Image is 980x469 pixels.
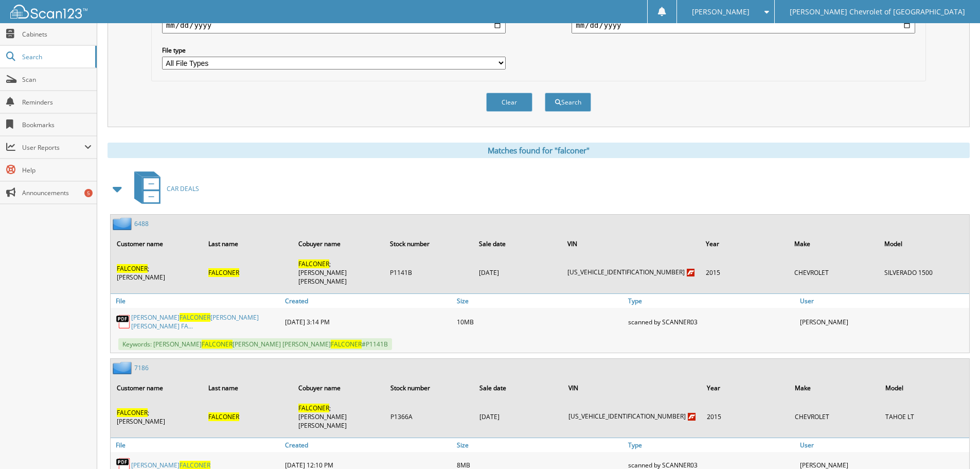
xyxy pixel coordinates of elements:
[282,294,454,308] a: Created
[22,75,92,84] span: Scan
[293,377,384,398] th: Cobuyer name
[298,404,329,412] span: FALCONER
[117,264,148,273] span: FALCONER
[111,438,282,452] a: File
[180,313,210,322] span: FALCONER
[331,340,362,349] span: FALCONER
[118,338,392,350] span: Keywords: [PERSON_NAME] [PERSON_NAME] [PERSON_NAME] #P1141B
[568,412,686,421] a: [US_VEHICLE_IDENTIFICATION_NUMBER]
[929,420,980,469] iframe: Chat Widget
[203,233,292,254] th: Last name
[202,340,233,349] span: FALCONER
[385,255,473,290] td: P1141B
[22,166,92,175] span: Help
[454,310,626,333] div: 10MB
[22,30,92,39] span: Cabinets
[117,408,148,417] span: FALCONER
[789,233,878,254] th: Make
[162,46,506,55] label: File type
[797,294,969,308] a: User
[692,9,750,15] span: [PERSON_NAME]
[626,438,797,452] a: Type
[162,17,506,33] input: start
[112,233,202,254] th: Customer name
[626,310,797,333] div: scanned by SCANNER03
[626,294,797,308] a: Type
[112,399,202,434] td: ;[PERSON_NAME]
[474,233,561,254] th: Sale date
[790,377,879,398] th: Make
[134,363,149,372] a: 7186
[22,98,92,107] span: Reminders
[702,377,789,398] th: Year
[10,5,87,19] img: scan123-logo-white.svg
[22,143,84,152] span: User Reports
[112,255,202,290] td: ;[PERSON_NAME]
[116,314,131,329] img: PDF.png
[293,233,384,254] th: Cobuyer name
[84,189,93,197] div: 5
[797,438,969,452] a: User
[562,233,700,254] th: VIN
[563,377,701,398] th: VIN
[701,233,788,254] th: Year
[108,143,970,158] div: Matches found for "falconer"
[22,53,90,61] span: Search
[790,399,879,434] td: CHEVROLET
[111,294,282,308] a: File
[789,255,878,290] td: CHEVROLET
[298,259,329,268] span: FALCONER
[474,377,562,398] th: Sale date
[128,168,199,209] a: CAR DEALS
[113,217,134,230] img: folder2.png
[22,188,92,197] span: Announcements
[880,377,968,398] th: Model
[134,219,149,228] a: 6488
[454,294,626,308] a: Size
[797,310,969,333] div: [PERSON_NAME]
[545,93,591,112] button: Search
[385,399,473,434] td: P1366A
[22,120,92,129] span: Bookmarks
[208,268,239,277] span: FALCONER
[702,399,789,434] td: 2015
[208,412,239,421] span: FALCONER
[293,399,384,434] td: ;[PERSON_NAME] [PERSON_NAME]
[385,233,473,254] th: Stock number
[879,255,968,290] td: SILVERADO 1500
[112,377,202,398] th: Customer name
[293,255,384,290] td: ;[PERSON_NAME] [PERSON_NAME]
[687,269,694,276] img: 8rh5UuVk8QnwCAWDaABNIAG0AAaQAP8G4BfzyDfYW2HlqUAAAAASUVORK5CYII=
[701,255,788,290] td: 2015
[474,399,562,434] td: [DATE]
[486,93,532,112] button: Clear
[203,377,292,398] th: Last name
[167,184,199,193] span: CAR DEALS
[688,413,696,421] img: 8rh5UuVk8QnwCAWDaABNIAG0AAaQAP8G4BfzyDfYW2HlqUAAAAASUVORK5CYII=
[282,310,454,333] div: [DATE] 3:14 PM
[572,17,915,33] input: end
[131,313,280,331] a: [PERSON_NAME]FALCONER[PERSON_NAME] [PERSON_NAME] FA...
[880,399,968,434] td: TAHOE LT
[474,255,561,290] td: [DATE]
[385,377,473,398] th: Stock number
[567,268,685,276] a: [US_VEHICLE_IDENTIFICATION_NUMBER]
[113,361,134,374] img: folder2.png
[282,438,454,452] a: Created
[879,233,968,254] th: Model
[454,438,626,452] a: Size
[790,9,965,15] span: [PERSON_NAME] Chevrolet of [GEOGRAPHIC_DATA]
